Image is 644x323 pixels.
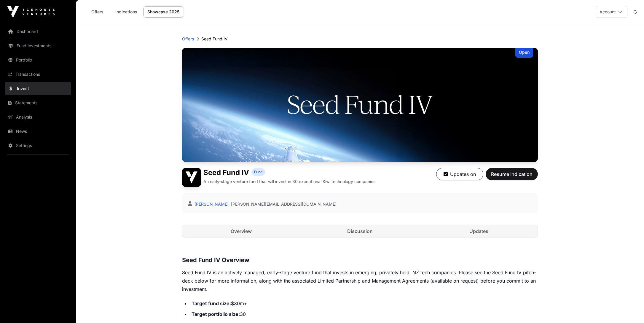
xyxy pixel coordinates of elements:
[182,168,201,187] img: Seed Fund IV
[596,6,627,18] button: Account
[301,225,419,237] a: Discussion
[192,311,240,317] strong: Target portfolio size:
[182,268,538,293] p: Seed Fund IV is an actively managed, early-stage venture fund that invests in emerging, privately...
[486,168,538,180] button: Resume Indication
[5,111,71,124] a: Analysis
[5,53,71,67] a: Portfolio
[182,225,300,237] a: Overview
[144,6,183,18] a: Showcase 2025
[203,168,249,177] h1: Seed Fund IV
[5,68,71,81] a: Transactions
[203,179,377,185] p: An early-stage venture fund that will invest in 30 exceptional Kiwi technology companies.
[190,310,538,318] li: 30
[201,36,228,42] p: Seed Fund IV
[491,171,533,178] span: Resume Indication
[436,168,483,180] button: Updates on
[254,170,262,174] span: Fund
[190,299,538,308] li: $30m+
[5,125,71,138] a: News
[5,82,71,95] a: Invest
[231,201,337,207] a: [PERSON_NAME][EMAIL_ADDRESS][DOMAIN_NAME]
[614,294,644,323] iframe: Chat Widget
[182,36,194,42] a: Offers
[192,300,231,306] strong: Target fund size:
[5,39,71,52] a: Fund Investments
[420,225,538,237] a: Updates
[182,225,538,237] nav: Tabs
[515,48,533,58] div: Open
[5,96,71,109] a: Statements
[111,6,141,18] a: Indications
[5,139,71,152] a: Settings
[193,201,229,207] a: [PERSON_NAME]
[486,174,538,180] a: Resume Indication
[182,48,538,162] img: Seed Fund IV
[7,6,55,18] img: Icehouse Ventures Logo
[182,255,538,265] h3: Seed Fund IV Overview
[5,25,71,38] a: Dashboard
[85,6,109,18] a: Offers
